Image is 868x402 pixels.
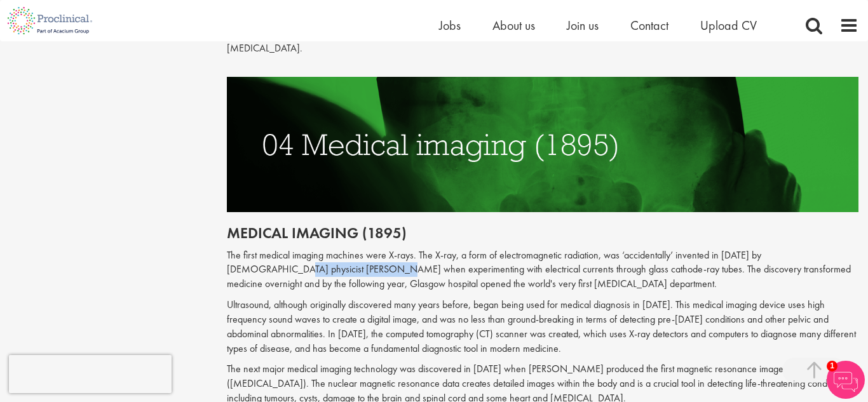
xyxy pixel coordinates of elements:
img: Chatbot [827,361,865,399]
a: Jobs [439,17,461,34]
a: Upload CV [700,17,757,34]
p: Ultrasound, although originally discovered many years before, began being used for medical diagno... [227,298,859,356]
iframe: reCAPTCHA [9,355,172,393]
a: About us [492,17,535,34]
a: Contact [630,17,668,34]
span: 1 [827,361,837,372]
a: Join us [567,17,599,34]
h2: Medical imaging (1895) [227,225,859,241]
p: The first medical imaging machines were X-rays. The X-ray, a form of electromagnetic radiation, w... [227,248,859,292]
